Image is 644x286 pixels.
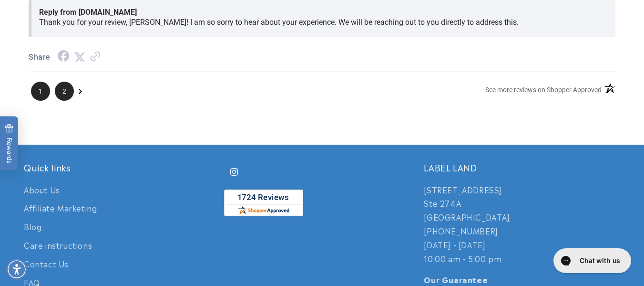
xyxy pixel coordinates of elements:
li: Page 1 [31,82,50,101]
p: Thank you for your review, [PERSON_NAME]! I am so sorry to hear about your experience. We will be... [39,17,608,27]
strong: Our Guarantee [424,274,488,285]
p: [STREET_ADDRESS] Ste 274A [GEOGRAPHIC_DATA] [PHONE_NUMBER] [DATE] - [DATE] 10:00 am - 5:00 pm [424,183,620,265]
span: Reply from [DOMAIN_NAME] [39,8,608,17]
a: shopperapproved.com [224,190,303,220]
a: Care instructions [24,236,92,254]
span: 2 [55,82,74,101]
span: Next Page [79,82,82,101]
span: 1 [31,82,50,101]
li: Page 2 [55,82,74,101]
div: Accessibility Menu [6,259,27,280]
span: Rewards [5,124,14,163]
a: Link to review on the Shopper Approved Certificate. Opens in a new tab [90,53,101,62]
span: See more reviews on Shopper Approved [485,86,602,94]
h2: LABEL LAND [424,162,620,173]
a: Affiliate Marketing [24,199,97,217]
iframe: Gorgias live chat messenger [549,245,634,276]
a: See more reviews on Shopper Approved: Opens in a new tab [485,82,602,101]
a: Blog [24,217,41,236]
a: Facebook Share - open in a new tab [58,53,69,62]
a: Twitter Share - open in a new tab [74,53,85,62]
a: About Us [24,183,60,199]
h2: Quick links [24,162,220,173]
span: Share [29,51,51,64]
